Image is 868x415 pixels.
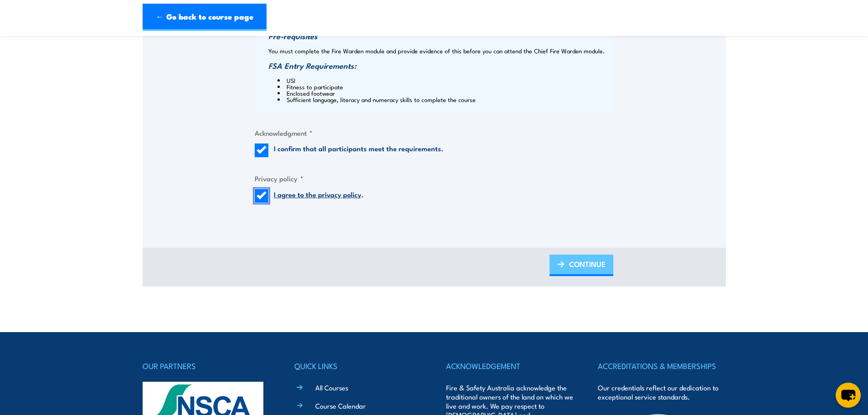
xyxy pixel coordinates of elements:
p: Our credentials reflect our dedication to exceptional service standards. [598,383,725,401]
a: Course Calendar [315,401,366,410]
span: CONTINUE [569,252,606,276]
h4: ACKNOWLEDGEMENT [446,359,574,372]
a: ← Go back to course page [143,4,267,31]
label: I confirm that all participants meet the requirements. [274,143,443,157]
li: Enclosed footwear [277,90,611,96]
li: Fitness to participate [277,83,611,90]
p: You must complete the Fire Warden module and provide evidence of this before you can attend the C... [268,47,611,54]
legend: Acknowledgment [255,128,313,138]
h3: FSA Entry Requirements: [268,61,611,70]
label: . [274,189,364,203]
legend: Privacy policy [255,173,303,184]
a: I agree to the privacy policy [274,189,361,199]
li: USI [277,77,611,83]
h4: ACCREDITATIONS & MEMBERSHIPS [598,359,725,372]
h4: OUR PARTNERS [143,359,270,372]
li: Sufficient language, literacy and numeracy skills to complete the course [277,96,611,102]
button: chat-button [836,383,861,408]
a: CONTINUE [550,255,613,276]
a: All Courses [315,383,348,392]
h3: Pre-requisites [268,31,611,41]
h4: QUICK LINKS [294,359,422,372]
